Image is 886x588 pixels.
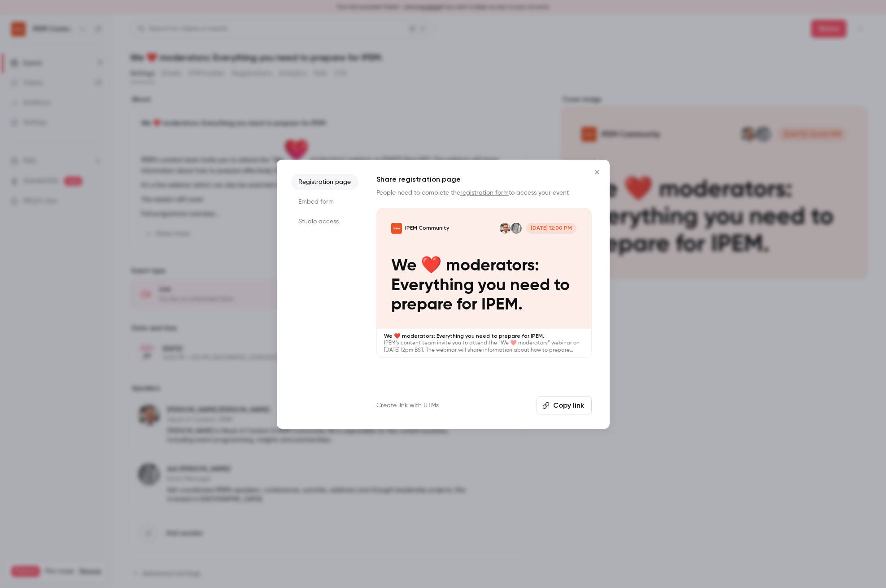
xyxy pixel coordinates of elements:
button: Copy link [537,396,592,414]
p: We ❤️ moderators: Everything you need to prepare for IPEM. [391,256,577,314]
img: Matt Robinson [500,223,511,234]
li: Registration page [291,174,358,190]
h1: Share registration page [376,174,592,185]
a: Create link with UTMs [376,401,439,410]
p: IPEM’s content team invite you to attend the “We ❤️ moderators” webinar on [DATE] 12pm BST. The w... [384,340,584,354]
p: We ❤️ moderators: Everything you need to prepare for IPEM. [384,332,584,340]
p: IPEM Community [405,224,449,231]
a: We ❤️ moderators: Everything you need to prepare for IPEM.IPEM CommunityAsh BarryMatt Robinson[DA... [376,208,592,358]
button: Close [588,163,606,181]
li: Embed form [291,194,358,210]
img: Ash Barry [511,223,522,234]
li: Studio access [291,213,358,230]
img: We ❤️ moderators: Everything you need to prepare for IPEM. [391,223,402,234]
a: registration form [460,190,509,196]
span: [DATE] 12:00 PM [526,223,577,234]
p: People need to complete the to access your event [376,188,592,197]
